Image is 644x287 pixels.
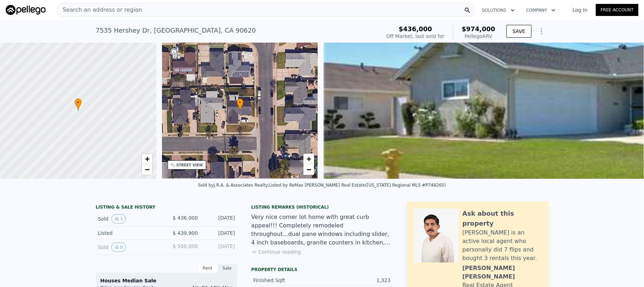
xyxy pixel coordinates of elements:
span: + [145,154,149,163]
div: 7535 Hershey Dr , [GEOGRAPHIC_DATA] , CA 90620 [96,26,256,35]
span: $ 436,000 [173,215,198,221]
div: Sold [98,214,161,223]
a: Free Account [596,4,638,16]
div: STREET VIEW [176,162,203,168]
button: View historical data [111,243,126,252]
button: View historical data [111,214,126,223]
div: Sold [98,243,161,252]
span: $436,000 [399,25,432,33]
a: Log In [564,6,596,13]
div: Listed [98,230,161,237]
div: [PERSON_NAME] is an active local agent who personally did 7 flips and bought 3 rentals this year. [463,228,541,263]
span: $ 550,000 [173,243,198,249]
div: Sale [217,264,237,273]
button: Continue reading [251,248,301,255]
div: Sold by J.R.A. & Associates Realty . [198,183,269,188]
button: SAVE [506,25,531,38]
a: Zoom out [303,164,314,175]
div: Listed by ReMax [PERSON_NAME] Real Estate ([US_STATE] Regional MLS #P748265) [269,183,446,188]
div: [PERSON_NAME] [PERSON_NAME] [463,264,541,281]
span: • [75,99,82,106]
div: Very nice corner lot home with great curb appeal!!! Completely remodeled throughout...dual pane w... [251,213,393,247]
span: $ 439,900 [173,230,198,236]
div: [DATE] [204,230,235,237]
img: Pellego [6,5,46,15]
div: [DATE] [204,214,235,223]
span: $974,000 [462,25,495,33]
div: • [237,98,244,111]
button: Company [521,4,561,17]
div: Finished Sqft [254,277,322,284]
span: Search an address or region [57,6,142,14]
div: Listing Remarks (Historical) [251,204,393,210]
a: Zoom out [142,164,152,175]
a: Zoom in [303,154,314,164]
span: • [237,99,244,106]
div: Property details [251,267,393,272]
button: Solutions [476,4,521,17]
span: − [145,165,149,174]
div: • [75,98,82,111]
span: + [307,154,311,163]
div: [DATE] [204,243,235,252]
div: Pellego ARV [462,33,495,40]
div: Ask about this property [463,209,541,228]
div: Off Market, last sold for [387,33,445,40]
div: Houses Median Sale [100,277,233,284]
a: Zoom in [142,154,152,164]
button: Show Options [534,24,549,38]
div: Rent [198,264,217,273]
div: 1,323 [322,277,391,284]
div: LISTING & SALE HISTORY [96,204,237,211]
span: − [307,165,311,174]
